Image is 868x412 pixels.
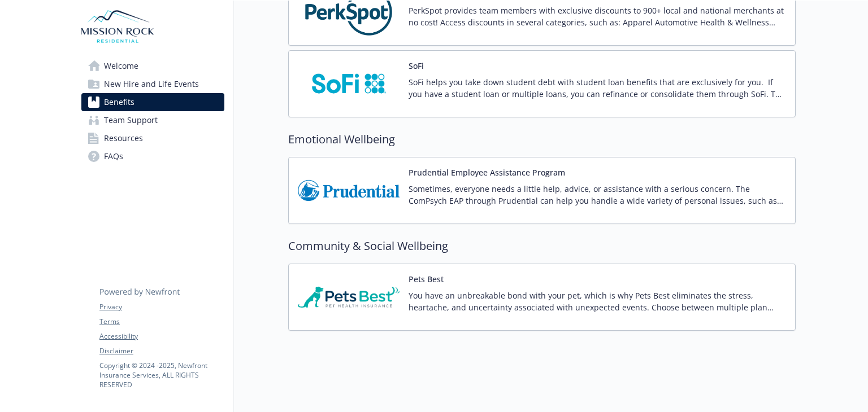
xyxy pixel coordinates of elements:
[81,147,224,165] a: FAQs
[409,60,424,72] button: SoFi
[409,166,565,178] button: Prudential Employee Assistance Program
[298,166,400,214] img: Prudential Insurance Co of America carrier logo
[99,346,224,356] a: Disclaimer
[298,273,400,321] img: Pets Best Insurance Services carrier logo
[409,76,786,100] p: SoFi helps you take down student debt with student loan benefits that are exclusively for you. If...
[288,238,796,255] h2: Community & Social Wellbeing
[81,57,224,75] a: Welcome
[104,93,134,111] span: Benefits
[288,131,796,148] h2: Emotional Wellbeing
[409,273,444,285] button: Pets Best
[409,183,786,207] p: Sometimes, everyone needs a little help, advice, or assistance with a serious concern. The ComPsy...
[104,75,199,93] span: New Hire and Life Events
[99,317,224,327] a: Terms
[81,129,224,147] a: Resources
[99,331,224,341] a: Accessibility
[104,129,143,147] span: Resources
[104,147,123,165] span: FAQs
[409,5,786,28] p: PerkSpot provides team members with exclusive discounts to 900+ local and national merchants at n...
[104,57,138,75] span: Welcome
[104,111,158,129] span: Team Support
[409,290,786,313] p: You have an unbreakable bond with your pet, which is why Pets Best eliminates the stress, heartac...
[81,75,224,93] a: New Hire and Life Events
[298,60,400,108] img: SoFi carrier logo
[81,93,224,111] a: Benefits
[99,302,224,312] a: Privacy
[81,111,224,129] a: Team Support
[99,361,224,389] p: Copyright © 2024 - 2025 , Newfront Insurance Services, ALL RIGHTS RESERVED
